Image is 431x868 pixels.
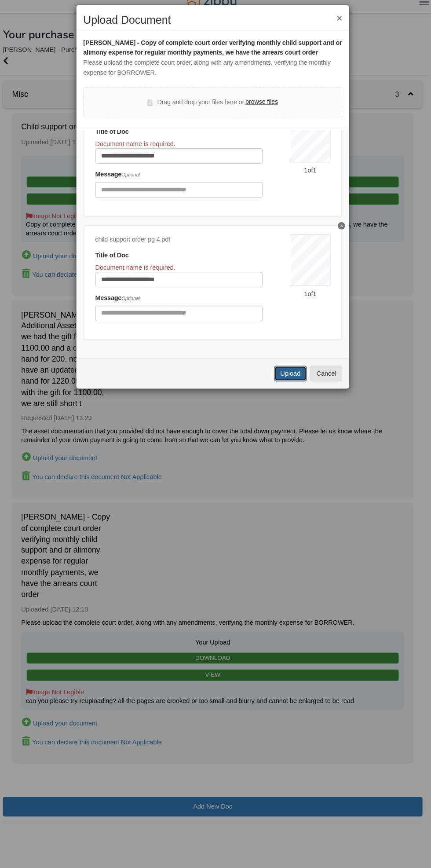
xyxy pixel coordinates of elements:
[336,223,343,230] button: Delete Child support order pg4
[102,152,263,167] input: Document Title
[275,362,306,377] button: Upload
[91,65,340,84] div: Please upload the complete court order, along with any amendments, verifying the monthly expense ...
[102,235,263,245] div: child support order pg 4.pdf
[102,304,263,319] input: Include any comments on this document
[128,175,145,180] span: Optional
[290,288,329,297] div: 1 of 1
[102,250,134,260] label: Title of Doc
[102,271,263,286] input: Document Title
[102,292,145,301] label: Message
[153,103,278,113] div: Drag and drop your files here or
[335,22,340,31] button: ×
[102,143,263,152] div: Document name is required.
[102,131,134,141] label: Title of Doc
[128,294,145,299] span: Optional
[91,45,340,65] div: [PERSON_NAME] - Copy of complete court order verifying monthly child support and or alimony expen...
[102,172,145,182] label: Message
[102,184,263,199] input: Include any comments on this document
[247,103,278,112] label: browse files
[102,262,263,271] div: Document name is required.
[91,22,340,34] h2: Upload Document
[290,168,329,177] div: 1 of 1
[310,362,340,377] button: Cancel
